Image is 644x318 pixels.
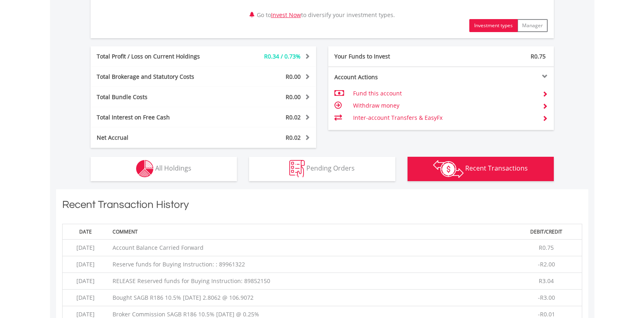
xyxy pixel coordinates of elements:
[62,197,582,216] h1: Recent Transaction History
[289,160,305,177] img: pending_instructions-wht.png
[62,240,108,256] td: [DATE]
[517,19,548,32] button: Manager
[62,256,108,273] td: [DATE]
[408,157,554,181] button: Recent Transactions
[433,160,464,178] img: transactions-zar-wht.png
[62,273,108,290] td: [DATE]
[62,290,108,306] td: [DATE]
[62,224,108,239] th: Date
[108,224,511,239] th: Comment
[511,224,582,239] th: Debit/Credit
[108,256,511,273] td: Reserve funds for Buying Instruction: : 89961322
[465,164,528,173] span: Recent Transactions
[91,134,222,142] div: Net Accrual
[108,273,511,290] td: RELEASE Reserved funds for Buying Instruction: 89852150
[286,134,301,141] span: R0.02
[91,73,222,81] div: Total Brokerage and Statutory Costs
[136,160,154,177] img: holdings-wht.png
[271,11,301,19] a: Invest Now
[91,113,222,121] div: Total Interest on Free Cash
[306,164,355,173] span: Pending Orders
[249,157,395,181] button: Pending Orders
[286,73,301,80] span: R0.00
[91,157,237,181] button: All Holdings
[108,290,511,306] td: Bought SAGB R186 10.5% [DATE] 2.8062 @ 106.9072
[538,260,555,268] span: -R2.00
[264,52,301,60] span: R0.34 / 0.73%
[539,277,554,285] span: R3.04
[353,87,536,100] td: Fund this account
[91,52,222,61] div: Total Profit / Loss on Current Holdings
[328,52,441,61] div: Your Funds to Invest
[286,113,301,121] span: R0.02
[108,240,511,256] td: Account Balance Carried Forward
[328,73,441,81] div: Account Actions
[155,164,191,173] span: All Holdings
[539,244,554,251] span: R0.75
[353,112,536,124] td: Inter-account Transfers & EasyFx
[91,93,222,101] div: Total Bundle Costs
[538,294,555,301] span: -R3.00
[531,52,546,60] span: R0.75
[538,310,555,318] span: -R0.01
[353,100,536,112] td: Withdraw money
[469,19,518,32] button: Investment types
[286,93,301,101] span: R0.00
